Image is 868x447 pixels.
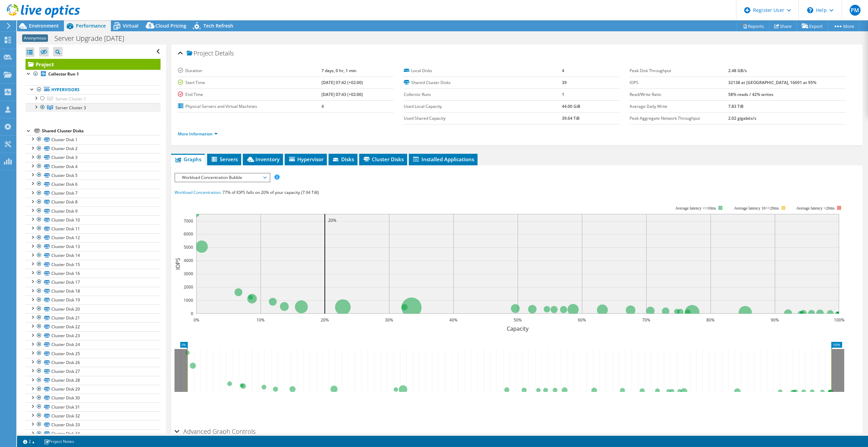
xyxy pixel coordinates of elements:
span: Cloud Pricing [155,22,186,29]
span: Workload Concentration Bubble [179,173,266,182]
span: Installed Applications [412,156,474,163]
text: 5000 [184,244,193,250]
span: Graphs [174,156,201,163]
h2: Advanced Graph Controls [174,425,255,438]
text: 70% [642,317,650,323]
a: Cluster Disk 1 [26,135,161,144]
text: 50% [514,317,522,323]
b: 2.48 GB/s [728,68,747,73]
span: Environment [29,22,59,29]
span: Inventory [246,156,280,163]
a: Cluster Disk 14 [26,251,161,260]
text: 10% [256,317,265,323]
b: 2.02 gigabits/s [728,115,756,121]
a: More [828,21,859,31]
b: 58% reads / 42% writes [728,92,773,97]
text: 20% [321,317,329,323]
text: 80% [706,317,715,323]
label: Peak Disk Throughput [630,67,728,74]
tspan: Average latency 10<=20ms [734,206,779,211]
a: Cluster Disk 32 [26,411,161,420]
b: 39.64 TiB [562,115,580,121]
label: Start Time [178,79,321,86]
a: Cluster Disk 24 [26,340,161,349]
label: Peak Aggregate Network Throughput [630,115,728,122]
a: Cluster Disk 26 [26,358,161,367]
text: 60% [578,317,586,323]
text: 100% [834,317,844,323]
a: Cluster Disk 17 [26,278,161,286]
a: Cluster Disk 22 [26,322,161,331]
span: Performance [76,22,106,29]
a: Cluster Disk 27 [26,367,161,376]
label: Used Local Capacity [404,103,562,110]
span: Cluster Disks [363,156,404,163]
text: 4000 [184,258,193,263]
text: 0 [191,311,193,316]
b: 4 [321,103,324,109]
text: 90% [771,317,779,323]
b: 44.00 GiB [562,103,580,109]
b: 7.83 TiB [728,103,744,109]
a: Project [26,59,161,70]
text: 6000 [184,231,193,237]
a: Cluster Disk 23 [26,331,161,340]
div: Shared Cluster Disks [42,127,161,135]
label: Collector Runs [404,91,562,98]
b: 1 [562,92,564,97]
text: 0% [193,317,199,323]
tspan: Average latency <=10ms [675,206,716,211]
span: Details [215,49,234,57]
span: Virtual [123,22,138,29]
a: Cluster Disk 4 [26,162,161,171]
span: PM [850,5,861,16]
span: Hypervisor [288,156,323,163]
a: Cluster Disk 21 [26,313,161,322]
a: Cluster Disk 7 [26,189,161,198]
a: Cluster Disk 3 [26,153,161,162]
a: Cluster Disk 12 [26,233,161,242]
svg: \n [807,7,813,13]
span: 77% of IOPS falls on 20% of your capacity (7.94 TiB) [222,189,319,195]
text: Capacity [507,325,529,332]
a: Share [769,21,797,31]
a: Server Cluster 3 [26,103,161,112]
a: Cluster Disk 19 [26,296,161,304]
a: Server Cluster 1 [26,94,161,103]
b: 7 days, 0 hr, 1 min [321,68,356,73]
a: Cluster Disk 9 [26,206,161,215]
a: Cluster Disk 6 [26,180,161,188]
b: 4 [562,68,564,73]
a: Reports [737,21,769,31]
text: 3000 [184,271,193,277]
b: [DATE] 07:42 (+02:00) [321,80,363,85]
b: [DATE] 07:43 (+02:00) [321,92,363,97]
a: Cluster Disk 29 [26,385,161,394]
a: Cluster Disk 13 [26,242,161,251]
a: Collector Run 1 [26,70,161,79]
span: Server Cluster 1 [55,96,86,102]
text: 40% [449,317,457,323]
text: 2000 [184,284,193,290]
a: Export [797,21,828,31]
a: More Information [178,131,218,137]
b: 39 [562,80,567,85]
a: Cluster Disk 16 [26,269,161,278]
label: End Time [178,91,321,98]
text: IOPS [174,258,182,270]
label: Shared Cluster Disks [404,79,562,86]
a: Project Notes [39,437,79,446]
a: Hypervisors [26,85,161,94]
text: 20% [328,217,336,223]
a: Cluster Disk 2 [26,144,161,153]
label: Average Daily Write [630,103,728,110]
text: 1000 [184,297,193,303]
a: Cluster Disk 28 [26,376,161,385]
text: 7000 [184,218,193,224]
label: Duration [178,67,321,74]
a: 2 [18,437,39,446]
a: Cluster Disk 30 [26,394,161,402]
a: Cluster Disk 5 [26,171,161,180]
label: Physical Servers and Virtual Machines [178,103,321,110]
b: Collector Run 1 [48,71,79,77]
